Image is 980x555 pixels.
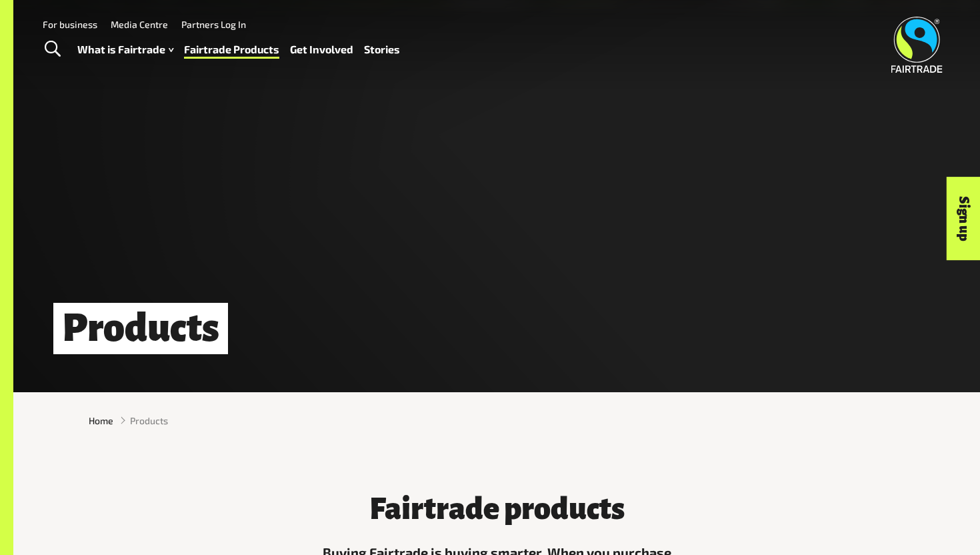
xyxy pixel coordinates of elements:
[77,40,173,59] a: What is Fairtrade
[290,40,353,59] a: Get Involved
[130,414,168,428] span: Products
[297,492,697,526] h3: Fairtrade products
[181,19,246,30] a: Partners Log In
[36,33,69,66] a: Toggle Search
[89,414,113,428] a: Home
[53,303,228,354] h1: Products
[43,19,97,30] a: For business
[184,40,279,59] a: Fairtrade Products
[364,40,400,59] a: Stories
[891,17,943,73] img: Fairtrade Australia New Zealand logo
[111,19,168,30] a: Media Centre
